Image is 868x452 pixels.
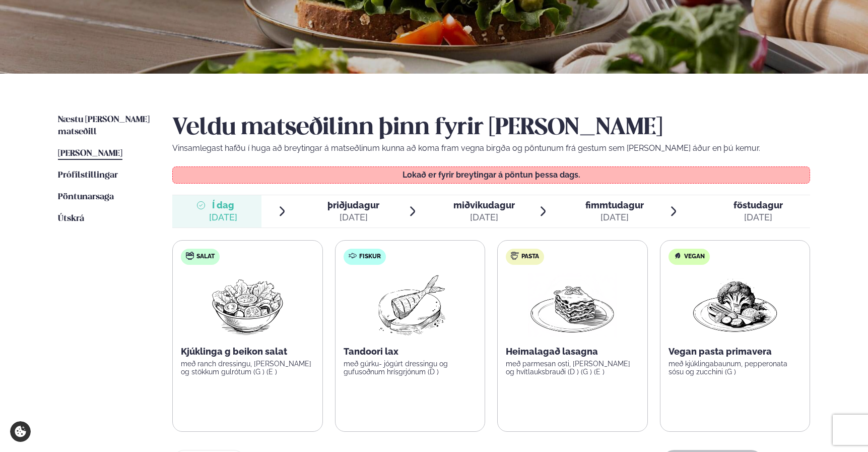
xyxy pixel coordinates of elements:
[58,214,84,223] span: Útskrá
[453,200,515,210] span: miðvikudagur
[181,360,314,376] p: með ranch dressingu, [PERSON_NAME] og stökkum gulrótum (G ) (E )
[733,200,783,210] span: föstudagur
[349,252,357,260] img: fish.svg
[669,346,802,358] p: Vegan pasta primavera
[196,253,215,261] span: Salat
[209,211,237,223] div: [DATE]
[327,200,379,210] span: þriðjudagur
[669,360,802,376] p: með kjúklingabaunum, pepperonata sósu og zucchini (G )
[344,360,477,376] p: með gúrku- jógúrt dressingu og gufusoðnum hrísgrjónum (D )
[327,211,379,223] div: [DATE]
[674,252,682,260] img: Vegan.svg
[203,273,292,337] img: Salad.png
[528,273,617,337] img: Lasagna.png
[506,360,639,376] p: með parmesan osti, [PERSON_NAME] og hvítlauksbrauði (D ) (G ) (E )
[344,346,477,358] p: Tandoori lax
[58,116,150,136] span: Næstu [PERSON_NAME] matseðill
[58,149,122,158] span: [PERSON_NAME]
[506,346,639,358] p: Heimalagað lasagna
[186,252,194,260] img: salad.svg
[453,211,515,223] div: [DATE]
[181,346,314,358] p: Kjúklinga g beikon salat
[585,211,644,223] div: [DATE]
[172,142,810,154] p: Vinsamlegast hafðu í huga að breytingar á matseðlinum kunna að koma fram vegna birgða og pöntunum...
[209,199,237,211] span: Í dag
[183,171,800,179] p: Lokað er fyrir breytingar á pöntun þessa dags.
[58,148,122,160] a: [PERSON_NAME]
[58,169,118,182] a: Prófílstillingar
[521,253,539,261] span: Pasta
[733,211,783,223] div: [DATE]
[359,253,381,261] span: Fiskur
[58,191,114,203] a: Pöntunarsaga
[58,213,84,225] a: Útskrá
[691,273,779,337] img: Vegan.png
[684,253,705,261] span: Vegan
[511,252,519,260] img: pasta.svg
[172,114,810,142] h2: Veldu matseðilinn þinn fyrir [PERSON_NAME]
[365,273,454,337] img: Fish.png
[58,114,152,138] a: Næstu [PERSON_NAME] matseðill
[58,193,114,201] span: Pöntunarsaga
[585,200,644,210] span: fimmtudagur
[58,171,118,180] span: Prófílstillingar
[10,421,31,442] a: Cookie settings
